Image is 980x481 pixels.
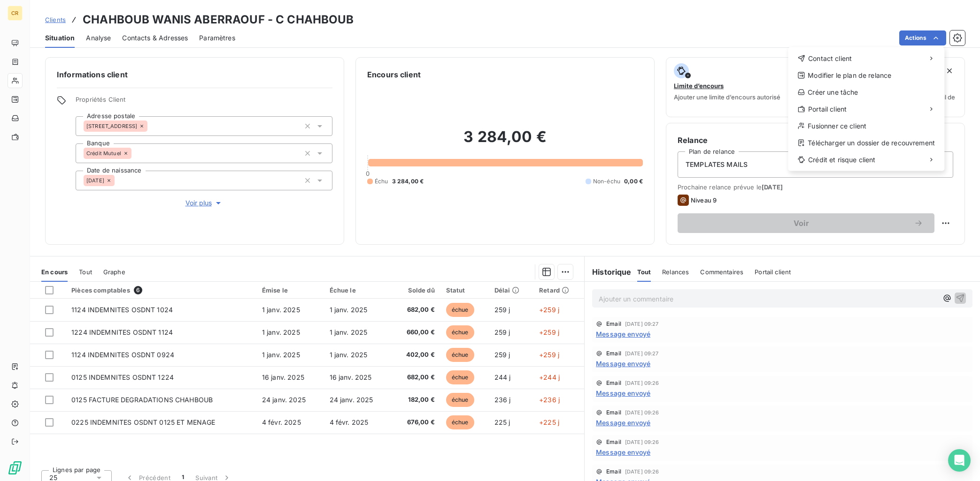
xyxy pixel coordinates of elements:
span: Contact client [808,54,852,63]
div: Modifier le plan de relance [792,68,941,83]
div: Actions [788,47,944,171]
div: Créer une tâche [792,85,941,100]
div: Télécharger un dossier de recouvrement [792,135,941,150]
span: Portail client [808,105,847,114]
span: Crédit et risque client [808,155,875,165]
div: Fusionner ce client [792,119,941,134]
